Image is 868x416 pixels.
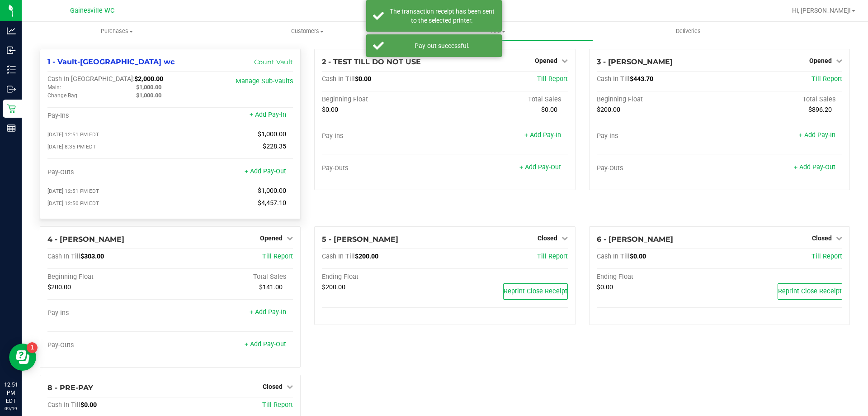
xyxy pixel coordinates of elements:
[262,253,293,260] a: Till Report
[812,234,832,242] span: Closed
[47,383,93,392] span: 8 - PRE-PAY
[212,27,402,35] span: Customers
[811,253,842,260] a: Till Report
[597,132,720,140] div: Pay-Ins
[503,283,568,300] button: Reprint Close Receipt
[258,199,286,207] span: $4,457.10
[47,168,170,177] div: Pay-Outs
[355,75,371,83] span: $0.00
[263,383,283,390] span: Closed
[4,405,18,412] p: 09/19
[80,253,104,260] span: $303.00
[538,234,557,242] span: Closed
[7,124,16,133] inline-svg: Reports
[597,75,630,83] span: Cash In Till
[719,96,842,104] div: Total Sales
[322,273,445,281] div: Ending Float
[47,75,134,83] span: Cash In [GEOGRAPHIC_DATA]:
[322,75,355,83] span: Cash In Till
[355,253,378,260] span: $200.00
[47,92,79,99] span: Change Bag:
[136,84,161,91] span: $1,000.00
[445,96,568,104] div: Total Sales
[597,106,620,114] span: $200.00
[537,75,568,83] a: Till Report
[250,111,286,119] a: + Add Pay-In
[47,273,170,281] div: Beginning Float
[9,344,36,371] iframe: Resource center
[4,381,18,405] p: 12:51 PM EDT
[322,132,445,140] div: Pay-Ins
[47,253,80,260] span: Cash In Till
[322,283,345,291] span: $200.00
[524,131,561,139] a: + Add Pay-In
[322,106,338,114] span: $0.00
[794,163,835,171] a: + Add Pay-Out
[47,84,61,91] span: Main:
[630,75,653,83] span: $443.70
[808,106,832,114] span: $896.20
[27,342,38,353] iframe: Resource center unread badge
[47,188,99,194] span: [DATE] 12:51 PM EDT
[597,283,613,291] span: $0.00
[597,235,673,244] span: 6 - [PERSON_NAME]
[262,401,293,409] a: Till Report
[47,341,170,349] div: Pay-Outs
[212,22,402,41] a: Customers
[258,187,286,195] span: $1,000.00
[245,167,286,175] a: + Add Pay-Out
[799,131,835,139] a: + Add Pay-In
[389,41,495,50] div: Pay-out successful.
[7,85,16,94] inline-svg: Outbound
[597,164,720,172] div: Pay-Outs
[7,26,16,35] inline-svg: Analytics
[389,7,495,25] div: The transaction receipt has been sent to the selected printer.
[630,253,646,260] span: $0.00
[136,92,161,99] span: $1,000.00
[80,401,97,409] span: $0.00
[70,7,114,14] span: Gainesville WC
[22,27,212,35] span: Purchases
[597,96,720,104] div: Beginning Float
[263,143,286,150] span: $228.35
[504,287,567,295] span: Reprint Close Receipt
[519,163,561,171] a: + Add Pay-Out
[322,96,445,104] div: Beginning Float
[597,273,720,281] div: Ending Float
[811,75,842,83] a: Till Report
[537,253,568,260] a: Till Report
[260,234,283,242] span: Opened
[597,57,673,66] span: 3 - [PERSON_NAME]
[47,131,99,138] span: [DATE] 12:51 PM EDT
[236,77,293,85] a: Manage Sub-Vaults
[22,22,212,41] a: Purchases
[47,200,99,206] span: [DATE] 12:50 PM EDT
[7,46,16,55] inline-svg: Inbound
[245,340,286,348] a: + Add Pay-Out
[541,106,557,114] span: $0.00
[47,309,170,317] div: Pay-Ins
[322,164,445,172] div: Pay-Outs
[47,143,96,150] span: [DATE] 8:35 PM EDT
[254,58,293,66] a: Count Vault
[664,27,713,35] span: Deliveries
[597,253,630,260] span: Cash In Till
[47,283,71,291] span: $200.00
[47,401,80,409] span: Cash In Till
[258,130,286,138] span: $1,000.00
[322,57,421,66] span: 2 - TEST TILL DO NOT USE
[250,308,286,316] a: + Add Pay-In
[778,283,842,300] button: Reprint Close Receipt
[593,22,783,41] a: Deliveries
[47,112,170,120] div: Pay-Ins
[322,235,398,244] span: 5 - [PERSON_NAME]
[47,57,175,66] span: 1 - Vault-[GEOGRAPHIC_DATA] wc
[7,65,16,74] inline-svg: Inventory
